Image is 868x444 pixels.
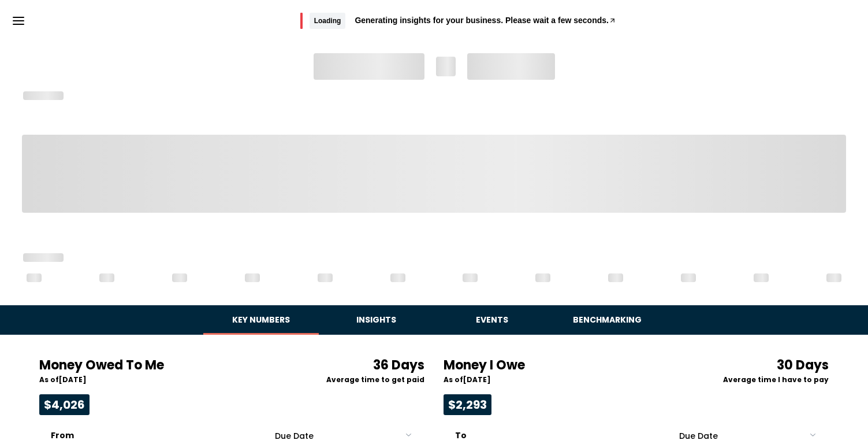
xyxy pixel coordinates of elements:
[300,13,617,29] button: LoadingGenerating insights for your business. Please wait a few seconds.
[203,305,319,335] button: Key Numbers
[39,358,281,373] h4: Money Owed To Me
[51,424,259,442] p: From
[299,358,425,373] h4: 36 Days
[355,16,609,24] span: Generating insights for your business. Please wait a few seconds.
[299,375,425,385] p: Average time to get paid
[444,394,491,415] span: $2,293
[319,305,434,335] button: Insights
[310,13,346,29] span: Loading
[703,375,829,385] p: Average time I have to pay
[444,375,685,385] p: As of [DATE]
[39,394,90,415] span: $4,026
[444,358,685,373] h4: Money I Owe
[703,358,829,373] h4: 30 Days
[12,14,25,28] svg: Menu
[550,305,665,335] button: Benchmarking
[39,375,281,385] p: As of [DATE]
[434,305,550,335] button: Events
[455,424,664,442] p: To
